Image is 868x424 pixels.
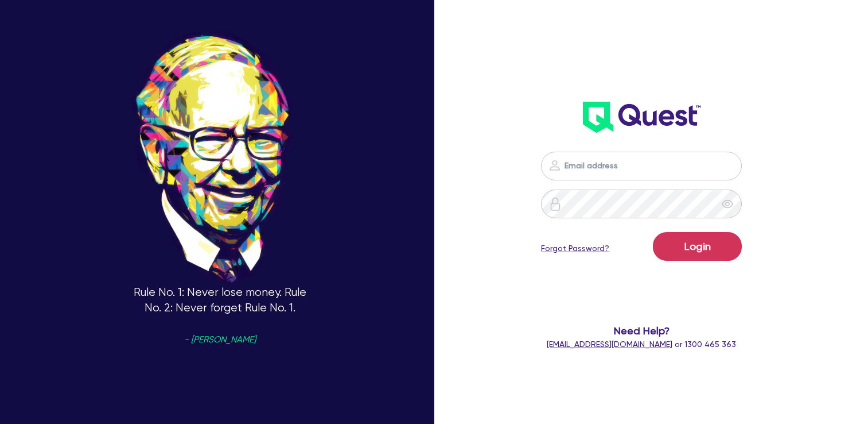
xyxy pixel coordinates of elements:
button: Login [653,232,742,261]
img: icon-password [548,159,562,172]
img: icon-password [548,197,562,211]
span: or 1300 465 363 [547,340,736,349]
input: Email address [541,152,742,180]
span: Need Help? [530,323,754,338]
a: Forgot Password? [541,242,609,255]
img: wH2k97JdezQIQAAAABJRU5ErkJggg== [583,102,700,133]
a: [EMAIL_ADDRESS][DOMAIN_NAME] [547,340,672,349]
span: - [PERSON_NAME] [184,336,256,344]
span: eye [722,198,733,210]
